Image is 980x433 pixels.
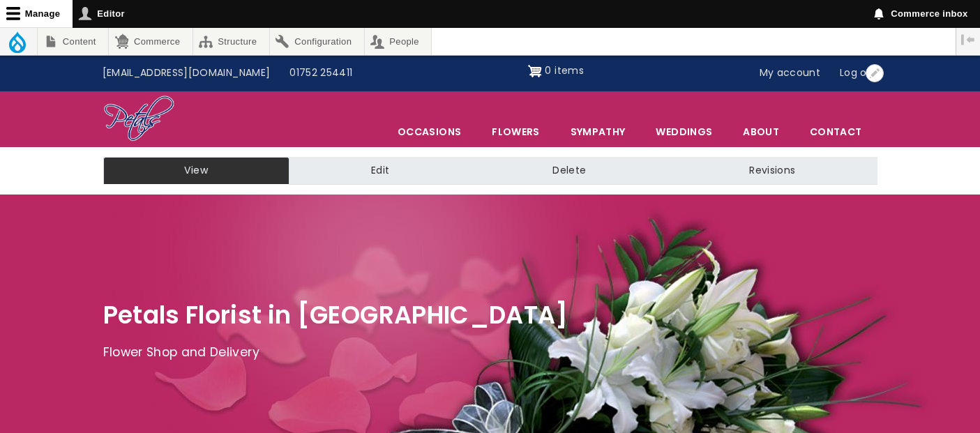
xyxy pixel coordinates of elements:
a: Structure [193,28,269,55]
button: Open User account menu configuration options [866,64,884,82]
a: People [365,28,432,55]
a: 01752 254411 [280,60,362,86]
nav: Tabs [93,157,888,185]
a: Shopping cart 0 items [528,60,584,82]
span: Occasions [383,117,476,146]
img: Home [103,95,175,144]
a: Log out [830,60,887,86]
a: My account [750,60,831,86]
span: 0 items [545,63,583,77]
a: Commerce [109,28,192,55]
a: Edit [289,157,471,185]
button: Vertical orientation [956,28,980,52]
a: About [728,117,794,146]
a: [EMAIL_ADDRESS][DOMAIN_NAME] [93,60,280,86]
span: Weddings [641,117,727,146]
a: Content [38,28,108,55]
a: Configuration [270,28,364,55]
a: Delete [471,157,668,185]
img: Shopping cart [528,60,542,82]
span: Petals Florist in [GEOGRAPHIC_DATA] [103,298,568,332]
a: Contact [795,117,876,146]
a: Sympathy [556,117,640,146]
a: View [103,157,289,185]
a: Flowers [477,117,554,146]
a: Revisions [668,157,877,185]
p: Flower Shop and Delivery [103,342,877,363]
